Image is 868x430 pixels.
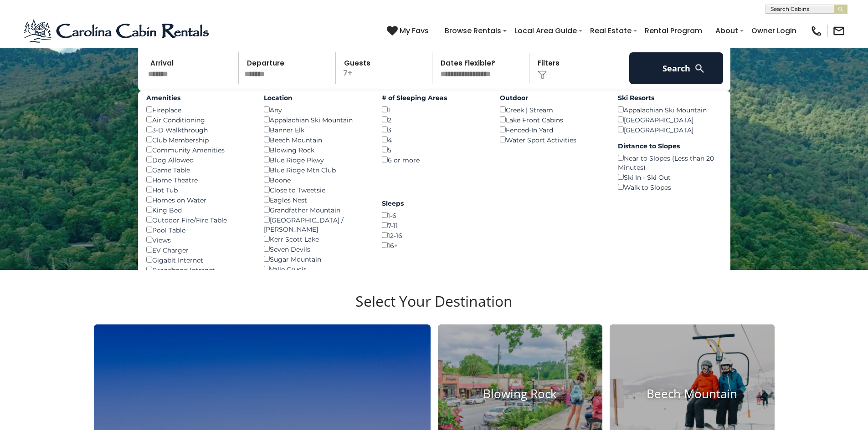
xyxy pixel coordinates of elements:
div: 2 [382,115,486,125]
label: Location [264,93,368,102]
div: Creek | Stream [500,105,604,115]
div: [GEOGRAPHIC_DATA] / [PERSON_NAME] [264,215,368,234]
img: phone-regular-black.png [810,25,823,37]
div: 7-11 [382,220,486,230]
p: 7+ [339,52,432,84]
img: filter--v1.png [538,71,547,80]
div: EV Charger [146,245,251,255]
div: 4 [382,135,486,145]
div: Kerr Scott Lake [264,234,368,244]
span: My Favs [400,25,429,36]
div: 16+ [382,240,486,250]
div: Views [146,235,251,245]
a: Owner Login [747,23,801,39]
div: Blue Ridge Mtn Club [264,165,368,175]
div: Eagles Nest [264,195,368,205]
label: Sleeps [382,199,486,208]
div: Appalachian Ski Mountain [618,105,722,115]
div: Fenced-In Yard [500,125,604,135]
div: Walk to Slopes [618,182,722,192]
div: Blue Ridge Pkwy [264,155,368,165]
label: Distance to Slopes [618,142,722,151]
a: Real Estate [586,23,636,39]
div: Sugar Mountain [264,254,368,264]
label: Amenities [146,93,251,102]
label: Outdoor [500,93,604,102]
a: Local Area Guide [510,23,581,39]
button: Search [629,52,724,84]
div: 3-D Walkthrough [146,125,251,135]
div: 1 [382,105,486,115]
div: Game Table [146,165,251,175]
div: Hot Tub [146,185,251,195]
div: [GEOGRAPHIC_DATA] [618,125,722,135]
div: Boone [264,175,368,185]
div: Valle Crucis [264,264,368,274]
div: Community Amenities [146,145,251,155]
div: Appalachian Ski Mountain [264,115,368,125]
img: Blue-2.png [23,17,212,45]
div: Air Conditioning [146,115,251,125]
img: search-regular-white.png [694,63,705,74]
div: Grandfather Mountain [264,205,368,215]
h3: Select Your Destination [92,293,776,324]
div: Ski In - Ski Out [618,172,722,182]
div: Blowing Rock [264,145,368,155]
div: Near to Slopes (Less than 20 Minutes) [618,153,722,172]
a: Rental Program [640,23,707,39]
a: My Favs [387,25,431,37]
div: Broadband Internet [146,265,251,275]
div: Any [264,105,368,115]
div: Home Theatre [146,175,251,185]
div: Club Membership [146,135,251,145]
h4: Beech Mountain [610,387,775,401]
div: [GEOGRAPHIC_DATA] [618,115,722,125]
div: Banner Elk [264,125,368,135]
div: 1-6 [382,210,486,220]
h4: Blowing Rock [438,387,603,401]
label: Ski Resorts [618,93,722,102]
div: 5 [382,145,486,155]
div: Homes on Water [146,195,251,205]
div: Dog Allowed [146,155,251,165]
div: King Bed [146,205,251,215]
div: Pool Table [146,225,251,235]
div: Outdoor Fire/Fire Table [146,215,251,225]
div: Close to Tweetsie [264,185,368,195]
a: Browse Rentals [440,23,506,39]
div: Beech Mountain [264,135,368,145]
div: Lake Front Cabins [500,115,604,125]
div: Fireplace [146,105,251,115]
div: Water Sport Activities [500,135,604,145]
div: 12-16 [382,230,486,240]
label: # of Sleeping Areas [382,93,486,102]
div: 6 or more [382,155,486,165]
img: mail-regular-black.png [832,25,845,37]
div: Gigabit Internet [146,255,251,265]
a: About [711,23,743,39]
div: Seven Devils [264,244,368,254]
div: 3 [382,125,486,135]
